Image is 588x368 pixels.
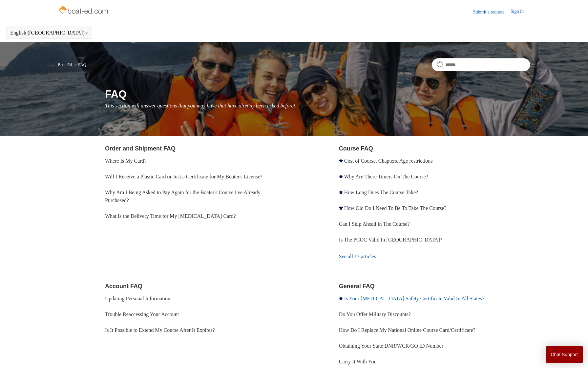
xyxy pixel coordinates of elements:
a: See all 17 articles [339,248,530,265]
a: Submit a request [473,9,511,15]
svg: Promoted article [339,190,343,194]
img: Boat-Ed Help Center home page [58,4,110,17]
a: Will I Receive a Plastic Card or Just a Certificate for My Boater's License? [105,174,262,179]
button: Chat Support [546,346,583,363]
li: FAQ [73,62,86,67]
a: How Old Do I Need To Be To Take The Course? [344,205,447,211]
a: Is The PCOC Valid In [GEOGRAPHIC_DATA]? [339,237,442,242]
a: Order and Shipment FAQ [105,145,176,152]
a: Can I Skip Ahead In The Course? [339,221,410,227]
a: Cost of Course, Chapters, Age restrictions [344,158,433,164]
a: How Do I Replace My National Online Course Card/Certificate? [339,327,475,333]
button: English ([GEOGRAPHIC_DATA]) [10,30,89,36]
a: Updating Personal Information [105,296,170,301]
h1: FAQ [105,86,530,102]
a: How Long Does The Course Take? [344,190,418,195]
a: Carry It With You [339,359,377,364]
a: Is It Possible to Extend My Course After It Expires? [105,327,215,333]
p: This section will answer questions that you may have that have already been asked before! [105,102,530,110]
svg: Promoted article [339,206,343,210]
a: Why Are There Timers On The Course? [344,174,428,179]
a: Why Am I Being Asked to Pay Again for the Boater's Course I've Already Purchased? [105,190,261,203]
a: Sign in [511,8,530,16]
a: Course FAQ [339,145,373,152]
svg: Promoted article [339,174,343,178]
a: Obtaining Your State DNR/WCR/GO ID Number [339,343,443,349]
li: Boat-Ed [58,62,73,67]
a: Is Your [MEDICAL_DATA] Safety Certificate Valid In All States? [344,296,484,301]
svg: Promoted article [339,159,343,163]
a: Boat-Ed [58,62,72,67]
a: Do You Offer Military Discounts? [339,311,411,317]
input: Search [432,58,530,71]
a: Trouble Reaccessing Your Account [105,311,179,317]
a: Account FAQ [105,283,142,289]
a: Where Is My Card? [105,158,147,164]
a: What Is the Delivery Time for My [MEDICAL_DATA] Card? [105,213,236,219]
svg: Promoted article [339,296,343,300]
a: General FAQ [339,283,375,289]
